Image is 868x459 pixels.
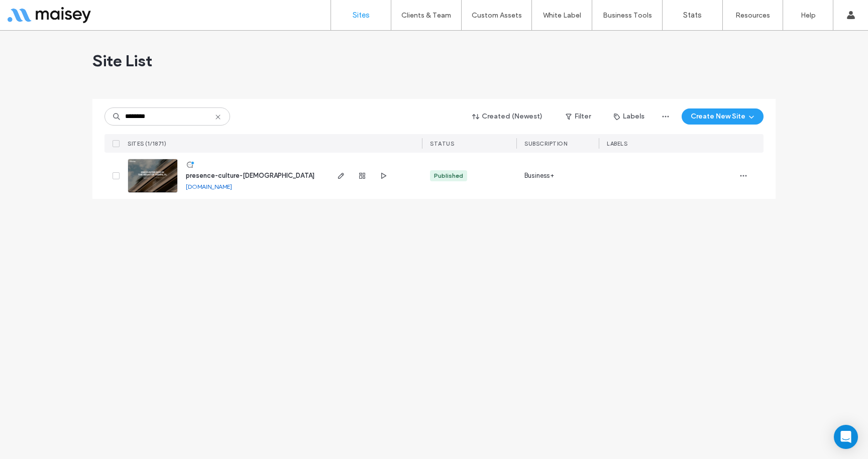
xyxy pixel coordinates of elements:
div: Open Intercom Messenger [834,425,858,449]
label: Clients & Team [401,11,451,20]
a: [DOMAIN_NAME] [186,183,232,190]
span: Business+ [524,171,554,181]
a: presence-culture-[DEMOGRAPHIC_DATA] [186,172,314,179]
label: White Label [543,11,581,20]
button: Create New Site [682,108,764,125]
span: Site List [92,51,152,71]
button: Labels [605,108,654,125]
span: SITES (1/1871) [128,140,166,147]
label: Sites [353,11,370,20]
span: LABELS [607,140,627,147]
button: Created (Newest) [464,108,552,125]
div: Published [434,171,463,180]
span: Subscription [524,140,567,147]
label: Business Tools [603,11,652,20]
label: Stats [683,11,702,20]
label: Custom Assets [472,11,522,20]
label: Help [801,11,816,20]
span: STATUS [430,140,454,147]
label: Resources [735,11,770,20]
button: Filter [556,108,601,125]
